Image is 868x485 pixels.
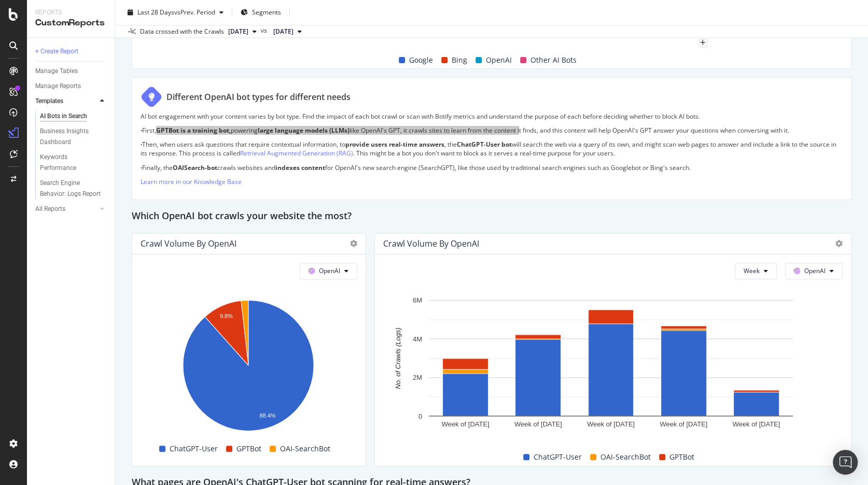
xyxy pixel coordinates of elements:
[141,112,843,121] p: AI bot engagement with your content varies by bot type. Find the impact of each bot crawl or scan...
[141,126,142,135] strong: ·
[587,420,635,427] text: Week of [DATE]
[785,263,843,279] button: OpenAI
[530,54,577,66] span: Other AI Bots
[40,178,101,199] div: Search Engine Behavior: Logs Report
[804,266,825,275] span: OpenAI
[35,81,81,92] div: Manage Reports
[132,208,352,225] h2: Which OpenAI bot crawls your website the most?
[374,233,851,466] div: Crawl Volume by OpenAIWeekOpenAIA chart.ChatGPT-UserOAI-SearchBotGPTBot
[413,296,422,304] text: 6M
[35,66,107,77] a: Manage Tables
[141,163,142,172] strong: ·
[280,443,330,455] span: OAI-SearchBot
[275,163,325,172] strong: indexes content
[418,412,422,420] text: 0
[224,25,261,38] button: [DATE]
[132,233,366,466] div: Crawl Volume by OpenAIOpenAIA chart.ChatGPT-UserGPTBotOAI-SearchBot
[35,96,97,107] a: Templates
[534,451,582,463] span: ChatGPT-User
[35,204,65,215] div: All Reports
[173,163,217,172] strong: OAISearch-bot
[452,54,467,66] span: Bing
[141,238,236,249] div: Crawl Volume by OpenAI
[140,27,224,36] div: Data crossed with the Crawls
[259,412,275,419] text: 88.4%
[300,263,357,279] button: OpenAI
[40,111,87,122] div: AI Bots in Search
[141,140,142,149] strong: ·
[35,8,106,17] div: Reports
[240,149,353,158] a: Retrieval Augmented Generation (RAG)
[141,163,843,172] p: Finally, the crawls websites and for OpenAI's new search engine (SearchGPT), like those used by t...
[273,27,293,36] span: 2025 Aug. 27th
[258,126,349,135] strong: large language models (LLMs)
[228,27,248,36] span: 2025 Sep. 24th
[409,54,433,66] span: Google
[40,111,107,122] a: AI Bots in Search
[699,39,707,47] div: plus
[269,25,306,38] button: [DATE]
[141,177,242,186] a: Learn more in our Knowledge Base
[35,81,107,92] a: Manage Reports
[261,26,269,35] span: vs
[141,126,843,135] p: First, powering like OpenAI's GPT, it crawls sites to learn from the content it finds, and this c...
[236,443,261,455] span: GPTBot
[394,327,402,389] text: No. of Crawls (Logs)
[600,451,651,463] span: OAI-SearchBot
[166,91,351,103] div: Different OpenAI bot types for different needs
[383,295,838,440] svg: A chart.
[141,140,843,158] p: Then, when users ask questions that require contextual information, to , the will search the web ...
[236,4,285,21] button: Segments
[132,208,851,225] div: Which OpenAI bot crawls your website the most?
[486,54,512,66] span: OpenAI
[35,66,78,77] div: Manage Tables
[660,420,707,427] text: Week of [DATE]
[35,46,107,57] a: + Create Report
[40,126,100,148] div: Business Insights Dashboard
[252,8,281,17] span: Segments
[35,17,106,29] div: CustomReports
[40,126,107,148] a: Business Insights Dashboard
[132,77,851,200] div: Different OpenAI bot types for different needsAI bot engagement with your content varies by bot t...
[319,266,340,275] span: OpenAI
[413,335,422,343] text: 4M
[35,96,63,107] div: Templates
[35,204,97,215] a: All Reports
[170,443,218,455] span: ChatGPT-User
[457,140,512,149] strong: ChatGPT-User bot
[514,420,562,427] text: Week of [DATE]
[123,4,228,21] button: Last 28 DaysvsPrev. Period
[35,46,78,57] div: + Create Report
[40,178,107,199] a: Search Engine Behavior: Logs Report
[383,238,479,249] div: Crawl Volume by OpenAI
[833,450,858,475] div: Open Intercom Messenger
[669,451,694,463] span: GPTBot
[137,8,174,17] span: Last 28 Days
[442,420,489,427] text: Week of [DATE]
[40,152,107,174] a: Keywords Performance
[174,8,215,17] span: vs Prev. Period
[40,152,98,174] div: Keywords Performance
[141,295,355,440] svg: A chart.
[735,263,777,279] button: Week
[345,140,444,149] strong: provide users real-time answers
[732,420,780,427] text: Week of [DATE]
[413,374,422,381] text: 2M
[220,312,233,319] text: 9.8%
[744,266,760,275] span: Week
[156,126,231,135] strong: GPTBot is a training bot,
